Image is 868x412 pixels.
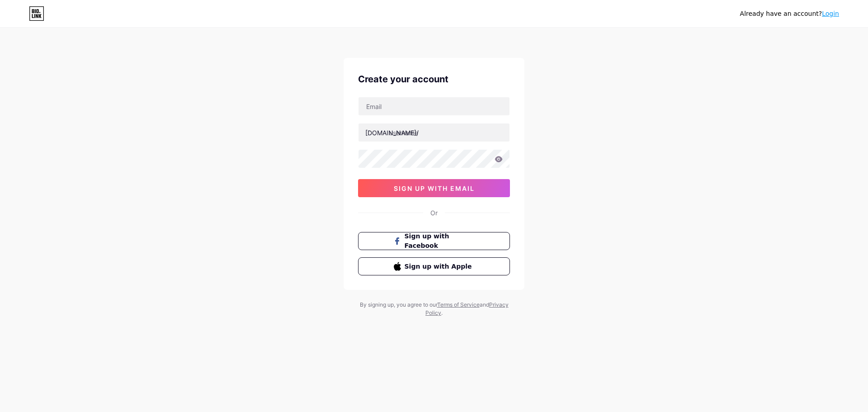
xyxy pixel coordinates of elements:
div: Or [430,208,438,218]
button: Sign up with Apple [358,257,510,275]
button: sign up with email [358,179,510,197]
span: Sign up with Apple [405,262,475,271]
a: Login [822,10,839,17]
input: username [359,123,509,142]
div: Already have an account? [740,9,839,19]
div: By signing up, you agree to our and . [357,301,511,317]
button: Sign up with Facebook [358,232,510,250]
input: Email [359,97,509,115]
div: Create your account [358,72,510,86]
div: [DOMAIN_NAME]/ [365,128,419,137]
span: Sign up with Facebook [405,232,475,251]
span: sign up with email [394,185,475,192]
a: Terms of Service [437,301,480,308]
